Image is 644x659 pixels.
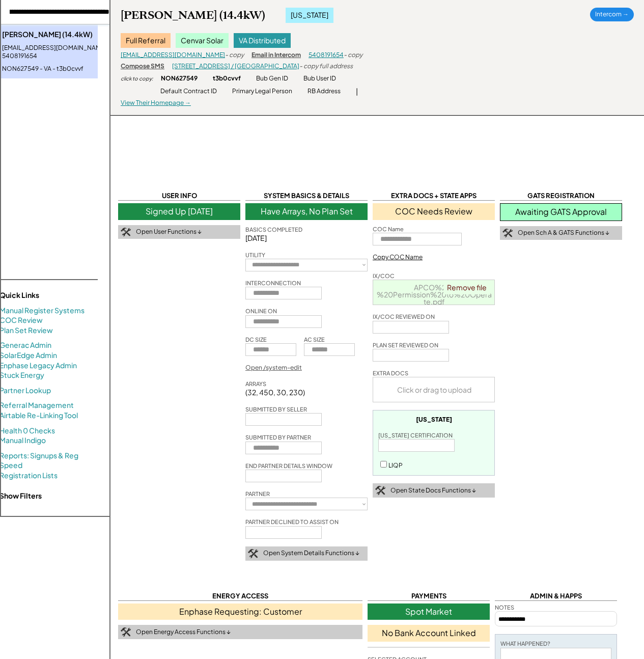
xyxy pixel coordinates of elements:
[245,433,311,441] div: SUBMITTED BY PARTNER
[245,490,270,498] div: PARTNER
[368,603,490,620] div: Spot Market
[121,99,191,107] div: View Their Homepage →
[172,62,299,70] a: [STREET_ADDRESS] / [GEOGRAPHIC_DATA]
[245,336,267,343] div: DC SIZE
[121,8,265,22] div: [PERSON_NAME] (14.4kW)
[118,191,240,201] div: USER INFO
[160,87,217,96] div: Default Contract ID
[118,203,240,219] div: Signed Up [DATE]
[121,75,153,82] div: click to copy:
[251,51,301,60] div: Email in Intercom
[373,191,495,201] div: EXTRA DOCS + STATE APPS
[118,591,362,601] div: ENERGY ACCESS
[495,603,514,611] div: NOTES
[388,461,403,469] label: LIQP
[121,228,131,237] img: tool-icon.png
[2,44,127,61] div: [EMAIL_ADDRESS][DOMAIN_NAME] - 5408191654
[286,8,333,23] div: [US_STATE]
[245,518,339,526] div: PARTNER DECLINED TO ASSIST ON
[245,203,368,219] div: Have Arrays, No Plan Set
[121,33,171,48] div: Full Referral
[502,229,513,238] img: tool-icon.png
[121,627,131,637] img: tool-icon.png
[500,640,550,647] div: WHAT HAPPENED?
[2,65,127,73] div: NON627549 - VA - t3b0cvvf
[245,307,277,315] div: ONLINE ON
[373,341,438,349] div: PLAN SET REVIEWED ON
[443,280,490,294] a: Remove file
[309,51,344,59] a: 5408191654
[373,253,423,262] div: Copy COC Name
[245,279,301,287] div: INTERCONNECTION
[245,388,305,398] div: (32, 450, 30, 230)
[234,33,291,48] div: VA Distributed
[161,74,198,83] div: NON627549
[344,51,362,60] div: - copy
[248,549,258,558] img: tool-icon.png
[500,191,622,201] div: GATS REGISTRATION
[590,8,634,21] div: Intercom →
[213,74,241,83] div: t3b0cvvf
[373,272,395,280] div: IX/COC
[245,226,302,233] div: BASICS COMPLETED
[495,591,617,601] div: ADMIN & HAPPS
[245,380,266,388] div: ARRAYS
[263,549,359,558] div: Open System Details Functions ↓
[245,251,265,259] div: UTILITY
[245,462,332,470] div: END PARTNER DETAILS WINDOW
[225,51,244,60] div: - copy
[232,87,292,96] div: Primary Legal Person
[121,62,164,71] div: Compose SMS
[373,369,408,377] div: EXTRA DOCS
[416,416,452,424] div: [US_STATE]
[378,431,453,439] div: [US_STATE] CERTIFICATION
[299,62,353,71] div: - copy full address
[2,30,127,40] div: [PERSON_NAME] (14.4kW)
[118,603,362,620] div: Enphase Requesting: Customer
[307,87,341,96] div: RB Address
[373,225,404,233] div: COC Name
[373,377,495,402] div: Click or drag to upload
[136,628,231,637] div: Open Energy Access Functions ↓
[304,336,325,343] div: AC SIZE
[256,74,288,83] div: Bub Gen ID
[368,591,490,601] div: PAYMENTS
[136,228,202,236] div: Open User Functions ↓
[518,229,609,237] div: Open Sch A & GATS Functions ↓
[303,74,336,83] div: Bub User ID
[245,405,307,413] div: SUBMITTED BY SELLER
[368,625,490,641] div: No Bank Account Linked
[245,191,368,201] div: SYSTEM BASICS & DETAILS
[375,486,385,495] img: tool-icon.png
[245,233,368,243] div: [DATE]
[500,203,622,221] div: Awaiting GATS Approval
[176,33,229,48] div: Cenvar Solar
[245,364,302,372] div: Open /system-edit
[356,87,358,97] div: |
[390,486,476,495] div: Open State Docs Functions ↓
[121,51,225,59] a: [EMAIL_ADDRESS][DOMAIN_NAME]
[373,203,495,219] div: COC Needs Review
[377,283,492,306] a: APCO%20-%20Permission%20to%20Operate.pdf
[373,313,435,320] div: IX/COC REVIEWED ON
